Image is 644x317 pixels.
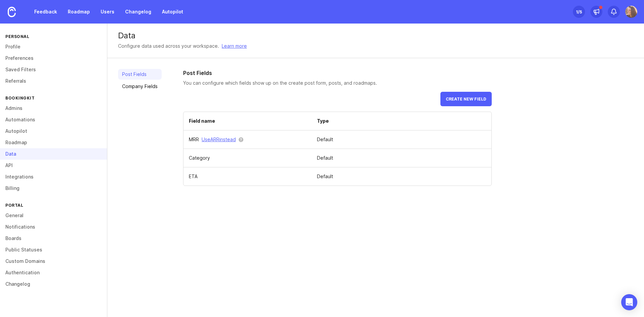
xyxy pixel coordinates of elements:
button: UseARRinstead [202,136,236,143]
a: Post Fields [118,69,162,80]
td: Default [312,130,491,149]
a: Changelog [121,6,155,18]
a: Learn more [222,42,247,50]
a: Autopilot [158,6,187,18]
td: Default [312,149,491,167]
img: Canny Home [8,7,16,17]
img: Lucia Bayon [625,6,637,18]
button: 1/5 [573,6,585,18]
td: Default [312,167,491,186]
div: Open Intercom Messenger [621,294,637,310]
div: Data [118,32,633,40]
span: Create new field [446,96,486,102]
button: Create new field [440,92,492,106]
a: Company Fields [118,81,162,92]
td: Category [183,149,312,167]
div: 1 /5 [576,7,582,16]
p: You can configure which fields show up on the create post form, posts, and roadmaps. [183,80,492,86]
a: Feedback [30,6,61,18]
a: Users [97,6,118,18]
div: Configure data used across your workspace. [118,42,219,50]
th: Type [312,112,491,130]
a: Roadmap [64,6,94,18]
td: ETA [183,167,312,186]
td: MRR [183,130,312,149]
th: Field name [183,112,312,130]
h2: Post Fields [183,69,492,77]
